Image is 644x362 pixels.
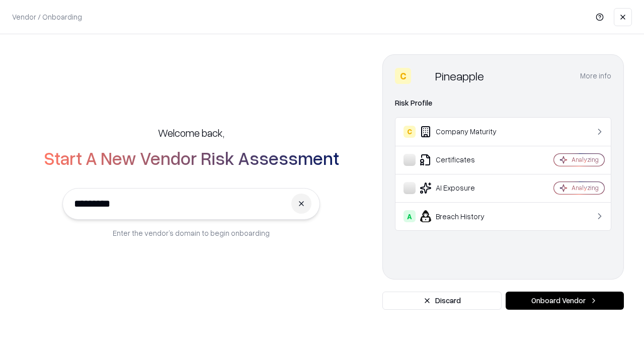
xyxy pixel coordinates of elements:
p: Vendor / Onboarding [12,12,82,22]
div: AI Exposure [404,182,524,194]
div: C [395,68,411,84]
p: Enter the vendor’s domain to begin onboarding [113,228,270,238]
button: Discard [382,292,502,310]
div: Certificates [404,154,524,166]
button: Onboard Vendor [506,292,624,310]
img: Pineapple [415,68,431,84]
div: Pineapple [435,68,484,84]
div: C [404,126,416,138]
div: Analyzing [572,155,599,164]
div: Company Maturity [404,126,524,138]
h2: Start A New Vendor Risk Assessment [44,148,339,168]
button: More info [580,67,611,85]
h5: Welcome back, [158,126,224,140]
div: Risk Profile [395,97,611,109]
div: Breach History [404,210,524,222]
div: Analyzing [572,184,599,192]
div: A [404,210,416,222]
